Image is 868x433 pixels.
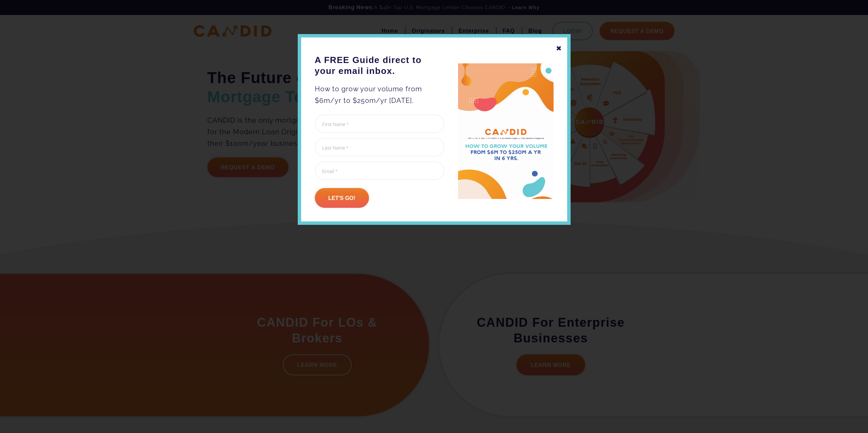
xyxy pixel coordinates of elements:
[315,161,444,180] input: Email *
[315,114,444,133] input: First Name *
[315,138,444,156] input: Last Name *
[458,63,554,199] img: A FREE Guide direct to your email inbox.
[315,83,444,106] p: How to grow your volume from $6m/yr to $250m/yr [DATE].
[556,43,562,54] div: ✖
[315,188,369,208] input: Let's go!
[315,55,444,76] h3: A FREE Guide direct to your email inbox.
